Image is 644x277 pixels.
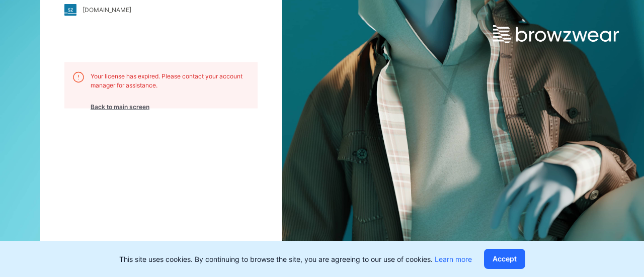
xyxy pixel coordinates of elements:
[72,71,85,83] img: alert.76a3ded3c87c6ed799a365e1fca291d4.svg
[83,6,131,14] div: [DOMAIN_NAME]
[64,4,258,16] a: [DOMAIN_NAME]
[91,102,149,111] span: Back to main screen
[64,4,76,16] img: stylezone-logo.562084cfcfab977791bfbf7441f1a819.svg
[484,249,525,269] button: Accept
[119,254,472,264] p: This site uses cookies. By continuing to browse the site, you are agreeing to our use of cookies.
[493,25,619,43] img: browzwear-logo.e42bd6dac1945053ebaf764b6aa21510.svg
[435,255,472,263] a: Learn more
[91,71,250,89] p: Your license has expired. Please contact your account manager for assistance.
